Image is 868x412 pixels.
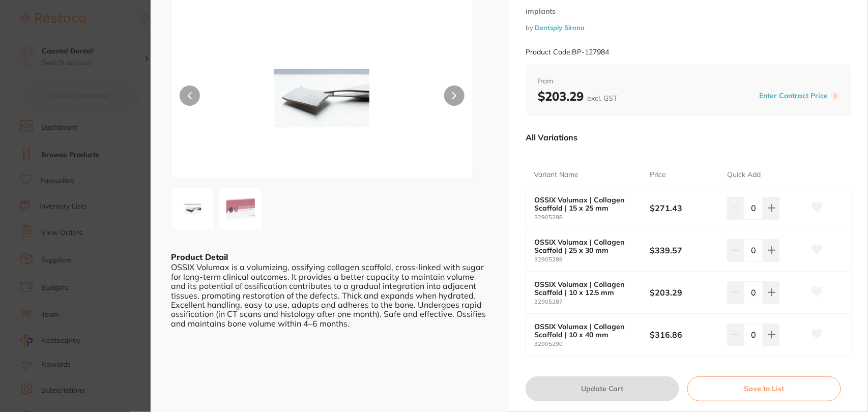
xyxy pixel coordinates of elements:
[587,94,617,103] span: excl. GST
[526,376,679,401] button: Update Cart
[534,322,639,339] b: OSSIX Volumax | Collagen Scaffold | 10 x 40 mm
[526,7,852,16] small: implants
[534,238,639,254] b: OSSIX Volumax | Collagen Scaffold | 25 x 30 mm
[650,202,720,214] b: $271.43
[535,23,585,32] a: Dentsply Sirona
[538,89,617,104] b: $203.29
[171,252,228,262] b: Product Detail
[534,341,650,347] small: 32905290
[534,214,650,221] small: 32905288
[650,329,720,340] b: $316.86
[534,280,639,297] b: OSSIX Volumax | Collagen Scaffold | 10 x 12.5 mm
[175,191,211,227] img: VU1BWC1CUC5wbmc
[526,48,609,56] small: Product Code: BP-127984
[526,24,852,32] small: by
[650,287,720,298] b: $203.29
[171,262,489,328] div: OSSIX Volumax is a volumizing, ossifying collagen scaffold, cross-linked with sugar for long-term...
[534,299,650,305] small: 32905287
[687,376,841,401] button: Save to List
[650,245,720,256] b: $339.57
[534,196,639,212] b: OSSIX Volumax | Collagen Scaffold | 15 x 25 mm
[222,191,259,227] img: anBn
[650,170,666,180] p: Price
[534,170,578,180] p: Variant Name
[526,132,577,142] p: All Variations
[232,18,412,179] img: VU1BWC1CUC5wbmc
[728,170,761,180] p: Quick Add
[538,76,840,86] span: from
[757,91,831,101] button: Enter Contract Price
[534,256,650,263] small: 32905289
[831,92,840,100] label: i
